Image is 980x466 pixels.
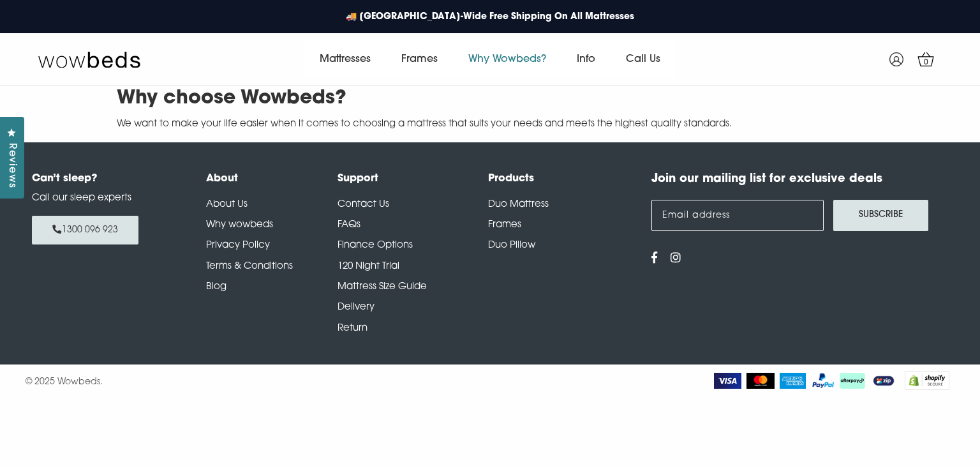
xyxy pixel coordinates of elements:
[3,143,20,188] span: Reviews
[338,200,389,209] a: Contact Us
[910,43,942,75] a: 0
[206,220,273,230] a: Why wowbeds
[453,41,561,77] a: Why Wowbeds?
[338,282,427,292] a: Mattress Size Guide
[840,373,865,389] img: AfterPay Logo
[870,373,897,389] img: ZipPay Logo
[206,262,293,271] a: Terms & Conditions
[651,253,658,265] a: View us on Facebook - opens in a new tab
[651,171,948,188] h4: Join our mailing list for exclusive deals
[32,171,174,186] h4: Can’t sleep?
[338,262,399,271] a: 120 Night Trial
[811,373,835,389] img: PayPal Logo
[339,4,641,30] a: 🚚 [GEOGRAPHIC_DATA]-Wide Free Shipping On All Mattresses
[905,371,949,390] img: Shopify secure badge
[338,241,413,250] a: Finance Options
[206,200,248,209] a: About Us
[651,200,824,231] input: Email address
[488,171,639,186] h4: Products
[32,216,138,244] a: 1300 096 923
[206,171,338,186] h4: About
[561,41,611,77] a: Info
[206,241,270,250] a: Privacy Policy
[338,220,360,230] a: FAQs
[338,171,488,186] h4: Support
[304,41,386,77] a: Mattresses
[117,86,863,112] h1: Why choose Wowbeds?
[338,303,375,312] a: Delivery
[386,41,453,77] a: Frames
[38,50,140,68] img: Wow Beds Logo
[488,220,521,230] a: Frames
[206,282,226,292] a: Blog
[26,371,490,390] div: © 2025 Wowbeds.
[32,192,174,206] p: Call our sleep experts
[488,200,549,209] a: Duo Mattress
[117,117,863,132] p: We want to make your life easier when it comes to choosing a mattress that suits your needs and m...
[780,373,806,389] img: American Express Logo
[920,56,933,69] span: 0
[714,373,741,389] img: Visa Logo
[746,373,775,389] img: MasterCard Logo
[833,200,928,231] button: Subscribe
[338,324,367,333] a: Return
[488,241,535,250] a: Duo Pillow
[671,253,681,265] a: View us on Instagram - opens in a new tab
[611,41,676,77] a: Call Us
